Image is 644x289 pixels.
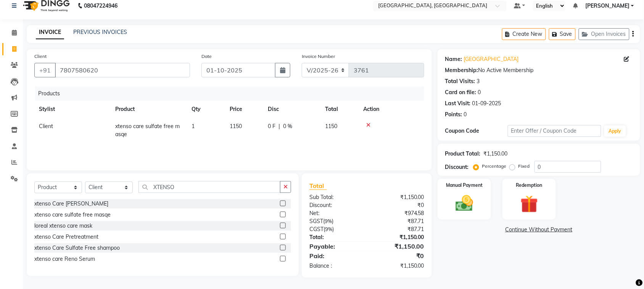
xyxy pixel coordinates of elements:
div: Product Total: [445,150,481,158]
div: Paid: [304,251,367,260]
label: Percentage [482,163,507,170]
div: 0 [478,88,481,96]
input: Enter Offer / Coupon Code [508,125,601,137]
button: Apply [604,125,626,137]
div: 3 [477,77,480,85]
a: [GEOGRAPHIC_DATA] [464,55,519,63]
span: 9% [325,218,332,224]
span: 9% [325,226,332,232]
label: Manual Payment [446,182,483,189]
div: ( ) [304,225,367,233]
div: loreal xtenso care mask [34,222,92,230]
div: ₹974.58 [367,209,430,217]
th: Action [359,101,424,118]
a: Continue Without Payment [439,226,639,234]
div: Net: [304,209,367,217]
div: ₹0 [367,201,430,209]
div: Name: [445,55,462,63]
div: xtenso Care Pretreatment [34,233,98,241]
a: PREVIOUS INVOICES [73,29,127,35]
span: SGST [309,218,323,225]
label: Fixed [518,163,530,170]
label: Date [201,53,212,60]
div: xtenso Care Sulfate Free shampoo [34,244,120,252]
div: Last Visit: [445,100,471,108]
span: 0 % [283,122,292,130]
a: INVOICE [36,26,64,39]
div: Total Visits: [445,77,475,85]
div: Products [35,87,430,101]
input: Search by Name/Mobile/Email/Code [55,63,190,77]
div: Membership: [445,66,478,74]
div: Coupon Code [445,127,508,135]
span: xtenso care sulfate free masqe [115,123,180,138]
div: Points: [445,111,462,119]
th: Disc [263,101,320,118]
span: 1150 [325,123,337,130]
div: Balance : [304,262,367,270]
th: Stylist [34,101,111,118]
span: | [279,122,280,130]
div: xtenso Care [PERSON_NAME] [34,200,108,208]
span: Client [39,123,53,130]
div: Discount: [304,201,367,209]
div: ( ) [304,217,367,225]
img: _cash.svg [450,193,479,214]
div: ₹87.71 [367,217,430,225]
div: Sub Total: [304,193,367,201]
span: 0 F [268,122,275,130]
div: ₹1,150.00 [367,262,430,270]
div: ₹87.71 [367,225,430,233]
input: Search or Scan [138,181,280,193]
th: Total [320,101,359,118]
span: Total [309,182,327,190]
div: Card on file: [445,88,477,96]
div: 0 [464,111,467,119]
div: ₹1,150.00 [367,193,430,201]
th: Price [225,101,263,118]
label: Invoice Number [302,53,335,60]
button: Open Invoices [579,28,630,40]
span: [PERSON_NAME] [585,2,630,10]
div: ₹1,150.00 [367,233,430,241]
th: Product [111,101,187,118]
span: 1 [192,123,195,130]
label: Client [34,53,47,60]
div: xtenso care sulfate free masqe [34,211,111,219]
div: ₹0 [367,251,430,260]
button: Save [549,28,576,40]
div: ₹1,150.00 [367,242,430,251]
span: 1150 [230,123,242,130]
div: Payable: [304,242,367,251]
button: Create New [502,28,546,40]
th: Qty [187,101,225,118]
div: 01-09-2025 [472,100,501,108]
div: No Active Membership [445,66,633,74]
div: ₹1,150.00 [484,150,508,158]
span: CGST [309,226,324,233]
button: +91 [34,63,56,77]
div: xtenso care Reno Serum [34,255,95,263]
div: Total: [304,233,367,241]
img: _gift.svg [515,193,544,215]
div: Discount: [445,163,469,171]
label: Redemption [516,182,543,189]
